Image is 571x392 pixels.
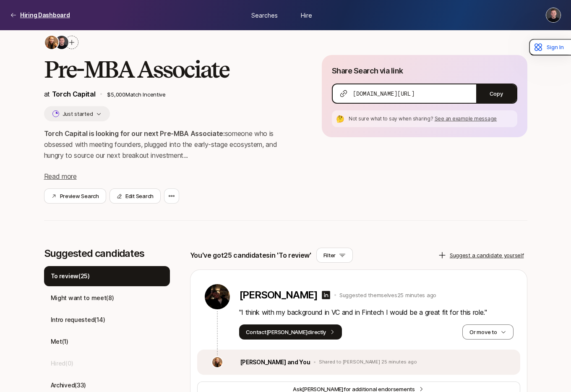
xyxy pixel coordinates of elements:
img: c777a5ab_2847_4677_84ce_f0fc07219358.jpg [212,357,222,367]
img: 884e4890_5202_453e_90aa_57112b993796.jpg [205,284,230,309]
p: Share Search via link [332,65,403,77]
img: Christopher Harper [546,8,561,22]
p: You've got 25 candidates in 'To review' [190,250,311,261]
img: 443a08ff_5109_4e9d_b0be_b9d460e71183.jpg [55,36,68,49]
img: c777a5ab_2847_4677_84ce_f0fc07219358.jpg [45,36,58,49]
p: [PERSON_NAME] [239,289,318,301]
button: Christopher Harper [546,8,561,23]
p: Hiring Dashboard [20,10,70,20]
button: Contact[PERSON_NAME]directly [239,324,342,340]
div: 🤔 [335,114,345,124]
p: [PERSON_NAME] and You [240,357,310,367]
button: Edit Search [110,188,161,204]
p: " I think with my background in VC and in Fintech I would be a great fit for this role. " [239,307,514,318]
span: Read more [44,172,77,180]
h2: Pre-MBA Associate [44,57,295,82]
button: Filter [316,248,353,263]
p: Not sure what to say when sharing? [349,115,514,123]
a: Searches [244,7,286,23]
p: Suggested themselves 25 minutes ago [339,291,436,299]
p: Archived ( 33 ) [51,380,86,390]
button: Or move to [462,324,513,340]
span: [DOMAIN_NAME][URL] [353,89,415,98]
a: Hire [286,7,328,23]
p: Suggested candidates [44,248,170,259]
button: Preview Search [44,188,106,204]
p: Might want to meet ( 8 ) [51,293,114,303]
p: Intro requested ( 14 ) [51,315,105,325]
p: Hired ( 0 ) [51,358,73,368]
span: See an example message [435,115,497,122]
button: Copy [476,84,516,103]
p: someone who is obsessed with meeting founders, plugged into the early-stage ecosystem, and hungry... [44,128,295,161]
span: Hire [301,10,312,19]
p: Suggest a candidate yourself [450,251,524,259]
span: Searches [251,10,278,19]
strong: Torch Capital is looking for our next Pre-MBA Associate: [44,129,225,138]
a: Torch Capital [52,90,96,98]
p: Met ( 1 ) [51,337,68,347]
p: Shared to [PERSON_NAME] 25 minutes ago [319,359,417,365]
p: at [44,89,96,99]
p: $5,000 Match Incentive [107,90,295,99]
button: Just started [44,106,110,121]
p: To review ( 25 ) [51,271,90,281]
